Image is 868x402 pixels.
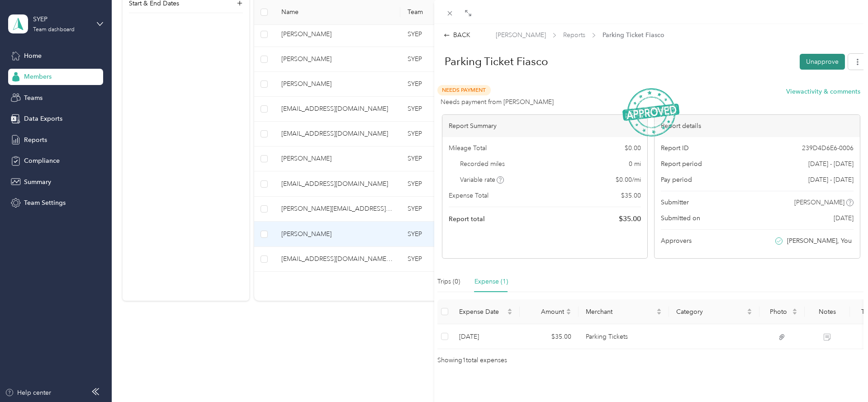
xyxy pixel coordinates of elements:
[563,30,585,40] span: Reports
[787,236,852,246] span: [PERSON_NAME], You
[520,324,579,349] td: $35.00
[566,311,571,316] span: caret-down
[808,159,854,169] span: [DATE] - [DATE]
[437,85,491,95] span: Needs Payment
[449,143,487,153] span: Mileage Total
[800,54,845,70] button: Unapprove
[805,299,850,324] th: Notes
[625,143,641,153] span: $ 0.00
[579,299,669,324] th: Merchant
[676,308,745,316] span: Category
[792,311,797,316] span: caret-down
[661,198,689,207] span: Submitter
[619,213,641,224] span: $ 35.00
[808,175,854,184] span: [DATE] - [DATE]
[802,143,854,153] span: 239D4D6E6-0006
[435,51,794,72] h1: Parking Ticket Fiasco
[656,311,662,316] span: caret-down
[661,236,692,246] span: Approvers
[834,213,854,223] span: [DATE]
[669,299,759,324] th: Category
[520,299,579,324] th: Amount
[579,324,669,349] td: Parking Tickets
[622,88,679,137] img: ApprovedStamp
[507,311,512,316] span: caret-down
[441,97,554,107] span: Needs payment from [PERSON_NAME]
[621,191,641,200] span: $ 35.00
[602,30,664,40] span: Parking Ticket Fiasco
[661,159,702,169] span: Report period
[566,307,571,312] span: caret-up
[747,311,752,316] span: caret-down
[656,307,662,312] span: caret-up
[792,307,797,312] span: caret-up
[444,30,470,40] div: BACK
[442,115,647,137] div: Report Summary
[507,307,512,312] span: caret-up
[817,351,868,402] iframe: Everlance-gr Chat Button Frame
[459,308,505,316] span: Expense Date
[661,213,700,223] span: Submitted on
[496,30,546,40] span: [PERSON_NAME]
[586,308,655,316] span: Merchant
[786,87,860,96] button: Viewactivity & comments
[661,143,689,153] span: Report ID
[661,175,692,184] span: Pay period
[747,307,752,312] span: caret-up
[449,191,489,200] span: Expense Total
[474,277,508,287] div: Expense (1)
[437,277,460,287] div: Trips (0)
[655,115,859,137] div: Report details
[794,198,844,207] span: [PERSON_NAME]
[452,299,520,324] th: Expense Date
[759,299,805,324] th: Photo
[452,324,520,349] td: 8-5-2025
[527,308,564,316] span: Amount
[460,159,505,169] span: Recorded miles
[437,355,507,365] span: Showing 1 total expenses
[460,175,504,184] span: Variable rate
[449,214,485,224] span: Report total
[616,175,641,184] span: $ 0.00 / mi
[767,308,790,316] span: Photo
[629,159,641,169] span: 0 mi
